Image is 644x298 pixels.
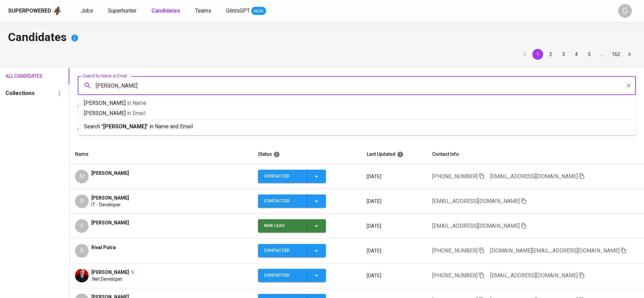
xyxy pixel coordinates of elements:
button: Go to page 5 [584,49,595,60]
button: Go to page 2 [545,49,556,60]
button: Contacted [258,170,326,183]
button: Clear [624,81,633,90]
button: Contacted [258,194,326,208]
span: [EMAIL_ADDRESS][DOMAIN_NAME] [490,173,578,180]
h6: Collections [5,89,35,98]
p: Sort By [78,126,95,134]
span: Jobs [81,7,93,14]
div: Contacted [264,170,301,183]
div: M [75,170,89,183]
th: Name [70,145,253,164]
p: [PERSON_NAME] [84,99,630,107]
p: Search " " in Name and Email [84,123,630,131]
span: [EMAIL_ADDRESS][DOMAIN_NAME] [432,223,520,229]
p: [DATE] [367,272,421,279]
span: Superhunter [108,7,136,14]
p: Showing of talent profiles found [78,103,170,116]
span: [PERSON_NAME] [91,269,129,276]
button: page 1 [532,49,543,60]
p: [DATE] [367,198,421,205]
span: [DOMAIN_NAME][EMAIL_ADDRESS][DOMAIN_NAME] [490,247,620,254]
b: [PERSON_NAME] [103,123,146,130]
span: in Name [127,100,146,106]
div: Contacted [264,244,301,257]
img: magic_wand.svg [130,269,135,275]
span: .Net Developer [91,276,123,282]
a: Jobs [81,7,94,15]
a: Superhunter [108,7,138,15]
span: GlintsGPT [226,7,250,14]
nav: pagination navigation [518,49,636,60]
th: Last Updated [361,145,426,164]
span: [PHONE_NUMBER] [432,272,478,279]
span: [PHONE_NUMBER] [432,173,478,180]
span: All Candidates [5,72,34,80]
span: [PERSON_NAME] [91,170,129,176]
a: Candidates [151,7,182,15]
span: Rival Putra [91,244,116,251]
span: IT - Developer [91,201,121,208]
div: Contacted [264,194,301,208]
span: [EMAIL_ADDRESS][DOMAIN_NAME] [432,198,520,204]
span: [PERSON_NAME] [91,219,129,226]
div: F [75,219,89,233]
a: Superpoweredapp logo [8,6,62,16]
p: [DATE] [367,173,421,180]
img: 5dd1e59d9d60ce717023c28d7ad2e6fe.jpg [75,269,89,282]
div: Superpowered [8,7,51,15]
div: R [75,194,89,208]
b: Candidates [151,7,180,14]
span: Teams [195,7,211,14]
span: [EMAIL_ADDRESS][DOMAIN_NAME] [490,272,578,279]
button: Go to page 3 [558,49,569,60]
p: [PERSON_NAME] [84,109,630,117]
a: Teams [195,7,213,15]
div: … [597,51,608,58]
a: GlintsGPT NEW [226,7,266,15]
button: Contacted [258,269,326,282]
button: Go to next page [624,49,635,60]
button: Contacted [258,244,326,257]
div: New Lead [264,219,301,232]
button: Go to page 4 [571,49,582,60]
img: app logo [53,6,62,16]
span: [PHONE_NUMBER] [432,247,478,254]
div: G [618,4,632,18]
th: Contact Info [427,145,644,164]
h4: Candidates [8,30,636,46]
th: Status [253,145,361,164]
div: Contacted [264,269,301,282]
div: R [75,244,89,258]
span: [PERSON_NAME] [91,194,129,201]
span: in Email [127,110,145,116]
button: Go to page 162 [610,49,622,60]
p: [DATE] [367,223,421,229]
button: New Lead [258,219,326,232]
p: [DATE] [367,247,421,254]
span: NEW [251,8,266,15]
